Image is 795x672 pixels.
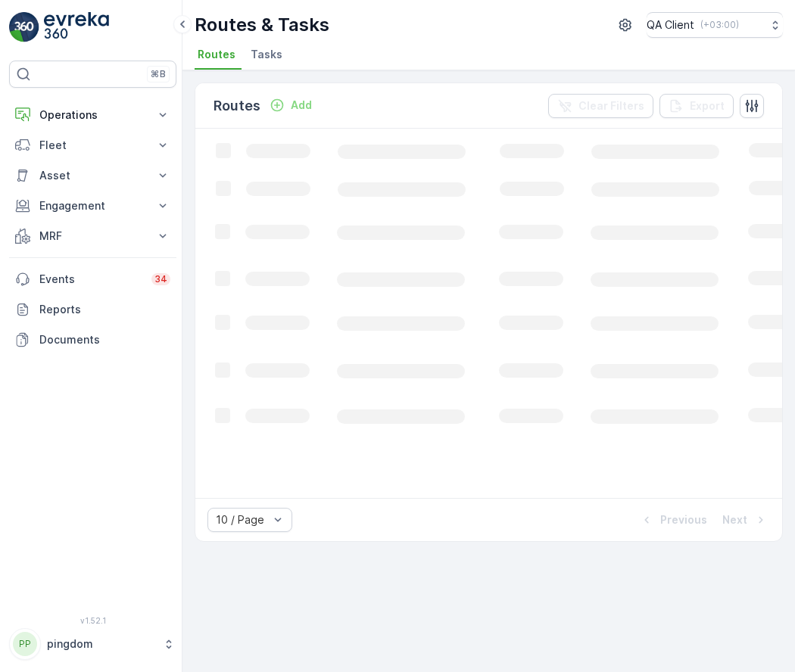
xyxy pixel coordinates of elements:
p: Next [722,512,747,527]
button: Operations [9,100,176,130]
img: logo_light-DOdMpM7g.png [44,12,109,42]
p: Asset [39,168,146,183]
p: Reports [39,302,170,317]
p: Routes [214,95,260,117]
a: Documents [9,325,176,355]
p: Add [291,98,312,113]
button: Engagement [9,191,176,221]
span: v 1.52.1 [9,616,176,625]
div: PP [13,632,37,656]
button: Next [721,511,770,529]
button: MRF [9,221,176,251]
button: Add [263,96,318,114]
p: Previous [660,512,707,527]
p: ⌘B [151,68,166,80]
button: QA Client(+03:00) [647,12,783,38]
button: Previous [638,511,709,529]
p: QA Client [647,17,694,33]
p: Export [690,98,725,114]
p: MRF [39,229,146,244]
button: Export [659,94,734,118]
p: Documents [39,332,170,347]
button: PPpingdom [9,628,176,660]
span: Tasks [251,47,282,62]
button: Asset [9,160,176,191]
p: Routes & Tasks [195,13,329,37]
button: Clear Filters [548,94,653,118]
a: Events34 [9,264,176,294]
p: 34 [154,273,167,285]
button: Fleet [9,130,176,160]
p: Clear Filters [578,98,644,114]
span: Routes [198,47,235,62]
p: Engagement [39,198,146,213]
img: logo [9,12,39,42]
p: ( +03:00 ) [700,19,739,31]
p: Events [39,272,142,287]
p: Operations [39,107,146,123]
p: pingdom [47,636,155,652]
a: Reports [9,294,176,325]
p: Fleet [39,138,146,153]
